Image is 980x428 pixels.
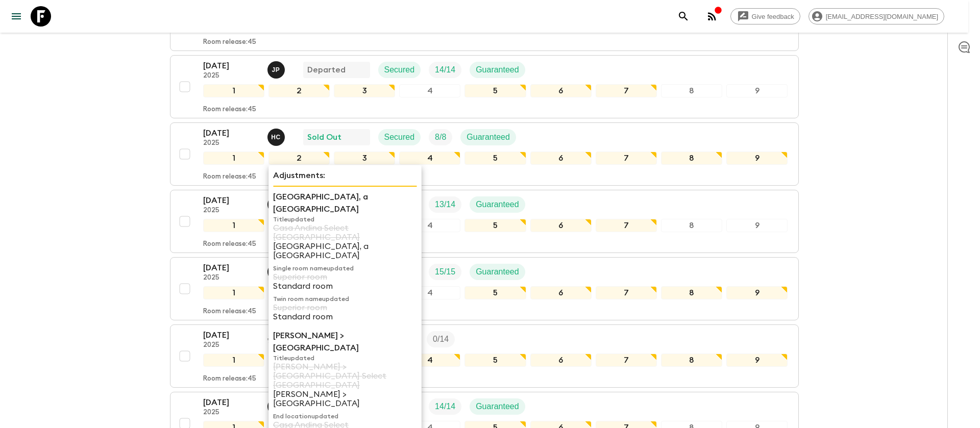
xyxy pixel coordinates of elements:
button: menu [6,6,27,27]
p: Guaranteed [476,64,519,76]
p: [DATE] [203,60,259,72]
span: Alejandro Huambo [267,199,287,207]
p: [GEOGRAPHIC_DATA], a [GEOGRAPHIC_DATA] [273,191,417,215]
p: Departed [307,64,346,76]
div: Trip Fill [429,62,461,78]
p: Title updated [273,215,417,223]
div: 1 [203,84,264,97]
div: 9 [726,286,788,299]
p: Superior room [273,272,417,282]
div: 1 [203,286,264,299]
p: [PERSON_NAME] > [GEOGRAPHIC_DATA] [273,390,417,408]
p: [PERSON_NAME] > [GEOGRAPHIC_DATA] Select [GEOGRAPHIC_DATA] [273,362,417,390]
p: Room release: 45 [203,38,256,46]
p: Title updated [273,354,417,362]
div: 1 [203,354,264,367]
p: [DATE] [203,262,259,274]
p: [DATE] [203,396,259,409]
div: 9 [726,152,788,165]
div: 5 [464,354,526,367]
p: [DATE] [203,329,259,341]
p: 2025 [203,409,259,417]
div: 8 [661,219,722,232]
p: Secured [384,64,415,76]
p: Superior room [273,303,417,312]
p: 2025 [203,274,259,282]
span: Give feedback [746,13,800,20]
div: 7 [596,219,657,232]
div: 6 [530,354,592,367]
div: 8 [661,354,722,367]
div: 8 [661,286,722,299]
p: Guaranteed [467,131,510,143]
div: Trip Fill [429,398,461,415]
p: Guaranteed [476,400,519,413]
p: 2025 [203,341,259,349]
div: 7 [596,354,657,367]
p: 2025 [203,72,259,80]
div: 2 [268,152,330,165]
p: 14 / 14 [435,400,455,413]
p: Single room name updated [273,264,417,272]
p: End location updated [273,412,417,420]
p: Standard room [273,282,417,291]
div: 9 [726,84,788,97]
div: 5 [464,286,526,299]
p: 0 / 14 [433,333,449,345]
p: 2025 [203,207,259,215]
div: 8 [661,152,722,165]
div: 6 [530,84,592,97]
p: Standard room [273,312,417,321]
p: Adjustments: [273,169,417,182]
span: Ernesto Andrade [267,401,287,409]
div: 8 [661,84,722,97]
div: 6 [530,286,592,299]
p: Room release: 45 [203,308,256,316]
p: Room release: 45 [203,240,256,248]
div: 1 [203,152,264,165]
div: 1 [203,219,264,232]
div: Trip Fill [427,331,455,347]
div: 5 [464,84,526,97]
div: 7 [596,84,657,97]
span: Hector Carillo [267,132,287,140]
span: [EMAIL_ADDRESS][DOMAIN_NAME] [820,13,944,20]
div: 6 [530,152,592,165]
p: [GEOGRAPHIC_DATA], a [GEOGRAPHIC_DATA] [273,242,417,260]
p: 14 / 14 [435,64,455,76]
p: Guaranteed [476,266,519,278]
div: 9 [726,354,788,367]
div: 4 [399,354,460,367]
p: Room release: 45 [203,375,256,383]
p: 2025 [203,139,259,147]
span: Assign pack leader [267,334,285,342]
div: 9 [726,219,788,232]
span: Ernesto Andrade [267,266,287,274]
button: search adventures [673,6,694,27]
div: 7 [596,286,657,299]
p: [PERSON_NAME] > [GEOGRAPHIC_DATA] [273,330,417,354]
div: 7 [596,152,657,165]
p: [DATE] [203,127,259,139]
p: Room release: 45 [203,173,256,181]
span: Joseph Pimentel [267,64,287,72]
p: Sold Out [307,131,341,143]
p: Twin room name updated [273,295,417,303]
div: 6 [530,219,592,232]
p: Room release: 45 [203,106,256,114]
p: Casa Andina Select [GEOGRAPHIC_DATA] [273,223,417,242]
p: [DATE] [203,194,259,207]
p: H C [271,133,281,141]
div: 2 [268,84,330,97]
div: 5 [464,152,526,165]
